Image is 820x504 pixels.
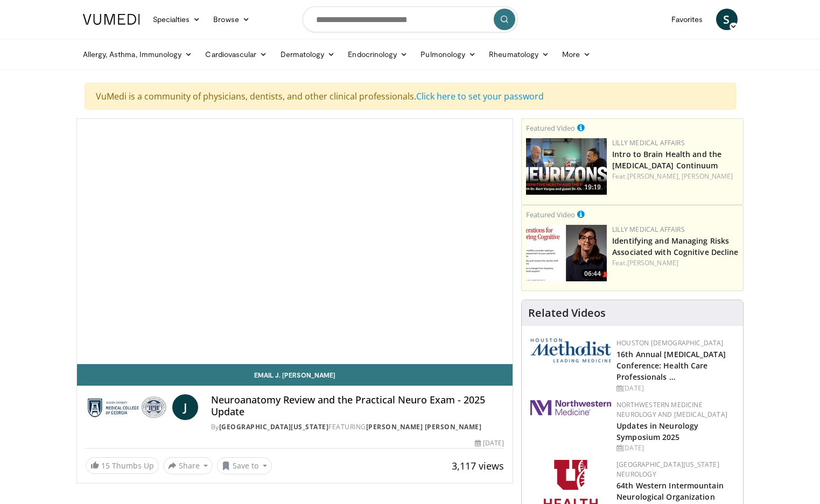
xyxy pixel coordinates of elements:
[199,44,274,65] a: Cardiovascular
[530,400,611,415] img: 2a462fb6-9365-492a-ac79-3166a6f924d8.png.150x105_q85_autocrop_double_scale_upscale_version-0.2.jpg
[341,44,414,65] a: Endocrinology
[530,338,611,363] img: 5e4488cc-e109-4a4e-9fd9-73bb9237ee91.png.150x105_q85_autocrop_double_scale_upscale_version-0.2.png
[612,149,721,171] a: Intro to Brain Health and the [MEDICAL_DATA] Continuum
[366,422,482,431] a: [PERSON_NAME] [PERSON_NAME]
[172,394,198,420] a: J
[219,422,329,431] a: [GEOGRAPHIC_DATA][US_STATE]
[612,236,738,257] a: Identifying and Managing Risks Associated with Cognitive Decline
[86,457,159,474] a: 15 Thumbs Up
[526,225,607,281] a: 06:44
[85,83,736,110] div: VuMedi is a community of physicians, dentists, and other clinical professionals.
[526,210,575,219] small: Featured Video
[526,123,575,133] small: Featured Video
[616,421,698,442] a: Updates in Neurology Symposium 2025
[627,258,678,267] a: [PERSON_NAME]
[414,44,482,65] a: Pulmonology
[581,269,604,279] span: 06:44
[716,9,738,30] a: S
[616,460,719,479] a: [GEOGRAPHIC_DATA][US_STATE] Neurology
[77,364,513,386] a: Email J. [PERSON_NAME]
[163,457,213,474] button: Share
[526,138,607,195] img: a80fd508-2012-49d4-b73e-1d4e93549e78.png.150x105_q85_crop-smart_upscale.jpg
[482,44,556,65] a: Rheumatology
[77,119,513,364] video-js: Video Player
[211,394,504,417] h4: Neuroanatomy Review and the Practical Neuro Exam - 2025 Update
[556,44,597,65] a: More
[207,9,256,30] a: Browse
[475,438,504,448] div: [DATE]
[416,90,544,102] a: Click here to set your password
[528,307,606,320] h4: Related Videos
[146,9,207,30] a: Specialties
[616,400,727,419] a: Northwestern Medicine Neurology and [MEDICAL_DATA]
[612,138,685,147] a: Lilly Medical Affairs
[526,225,607,281] img: fc5f84e2-5eb7-4c65-9fa9-08971b8c96b8.jpg.150x105_q85_crop-smart_upscale.jpg
[682,172,733,181] a: [PERSON_NAME]
[101,460,110,471] span: 15
[452,459,504,472] span: 3,117 views
[616,338,723,347] a: Houston [DEMOGRAPHIC_DATA]
[616,384,734,393] div: [DATE]
[76,44,199,65] a: Allergy, Asthma, Immunology
[665,9,710,30] a: Favorites
[86,394,168,420] img: Medical College of Georgia - Augusta University
[217,457,272,474] button: Save to
[211,422,504,432] div: By FEATURING
[303,6,518,32] input: Search topics, interventions
[612,225,685,234] a: Lilly Medical Affairs
[612,172,739,181] div: Feat.
[274,44,342,65] a: Dermatology
[616,443,734,453] div: [DATE]
[581,182,604,192] span: 19:19
[616,349,726,382] a: 16th Annual [MEDICAL_DATA] Conference: Health Care Professionals …
[612,258,739,268] div: Feat.
[83,14,140,25] img: VuMedi Logo
[627,172,680,181] a: [PERSON_NAME],
[526,138,607,195] a: 19:19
